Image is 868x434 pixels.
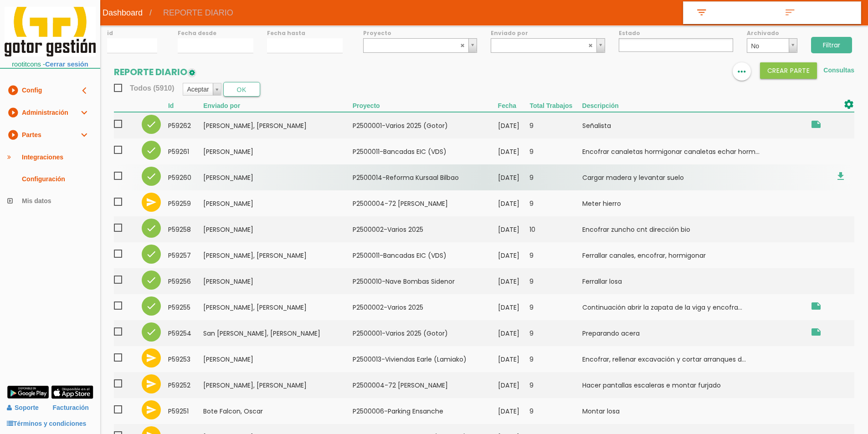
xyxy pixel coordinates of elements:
[353,216,498,242] td: P2500002-Varios 2025
[353,268,498,294] td: P2500010-Nave Bombas Sidenor
[146,378,157,389] i: send
[529,190,582,216] td: 9
[353,242,498,268] td: P2500011-Bancadas EIC (VDS)
[582,99,805,112] th: Descripción
[203,268,352,294] td: [PERSON_NAME]
[498,112,530,138] td: [DATE]
[203,216,352,242] td: [PERSON_NAME]
[823,66,854,74] a: Consultas
[811,37,852,53] input: Filtrar
[843,99,854,110] i: settings
[168,294,203,320] td: 59255
[5,7,96,56] img: itcons-logo
[498,242,530,268] td: [DATE]
[529,346,582,372] td: 9
[168,372,203,398] td: 59252
[811,327,822,337] i: Bidigorri Erandio
[747,38,797,53] a: No
[529,242,582,268] td: 9
[203,138,352,164] td: [PERSON_NAME]
[747,29,797,37] label: Archivado
[183,83,221,95] a: Aceptar
[529,216,582,242] td: 10
[363,29,478,37] label: Proyecto
[168,164,203,190] td: 59260
[45,61,88,68] a: Cerrar sesión
[168,398,203,424] td: 59251
[168,268,203,294] td: 59256
[498,294,530,320] td: [DATE]
[203,242,352,268] td: [PERSON_NAME], [PERSON_NAME]
[146,352,157,363] i: send
[146,197,157,208] i: send
[203,294,352,320] td: [PERSON_NAME], [PERSON_NAME]
[353,190,498,216] td: P2500004-72 [PERSON_NAME]
[582,398,805,424] td: Montar losa
[203,164,352,190] td: [PERSON_NAME]
[7,420,86,427] a: Términos y condiciones
[203,398,352,424] td: Bote Falcon, Oscar
[146,404,157,415] i: send
[168,138,203,164] td: 59261
[168,99,203,112] th: Id
[772,2,861,24] a: sort
[582,242,805,268] td: Ferrallar canales, encofrar, hormigonar
[203,346,352,372] td: [PERSON_NAME]
[498,99,530,112] th: Fecha
[168,346,203,372] td: 59253
[498,372,530,398] td: [DATE]
[811,301,822,311] i: Obra Zarautz
[187,83,209,95] span: Aceptar
[168,242,203,268] td: 59257
[7,385,49,399] img: google-play.png
[353,294,498,320] td: P2500002-Varios 2025
[223,82,260,97] button: OK
[78,102,89,123] i: expand_more
[353,320,498,346] td: P2500001-Varios 2025 (Gotor)
[146,145,157,156] i: check
[835,175,846,184] a: file_download
[582,112,805,138] td: Señalista
[783,7,797,19] i: sort
[582,164,805,190] td: Cargar madera y levantar suelo
[582,372,805,398] td: Hacer pantallas escaleras e montar furjado
[146,119,157,130] i: check
[78,124,89,146] i: expand_more
[178,29,253,37] label: Fecha desde
[582,294,805,320] td: Continuación abrir la zapata de la viga y encofra...
[353,346,498,372] td: P2500013-Viviendas Earle (Lamiako)
[7,79,18,101] i: play_circle_filled
[114,82,175,94] span: Todos (5910)
[353,99,498,112] th: Proyecto
[146,275,157,286] i: check
[146,171,157,182] i: check
[760,62,817,79] button: Crear PARTE
[146,327,157,337] i: check
[582,138,805,164] td: Encofrar canaletas hormigonar canaletas echar horm...
[694,7,709,19] i: filter_list
[498,346,530,372] td: [DATE]
[353,164,498,190] td: P2500014-Reforma Kursaal Bilbao
[529,164,582,190] td: 9
[107,29,157,37] label: id
[736,62,748,81] i: more_horiz
[53,400,89,416] a: Facturación
[353,112,498,138] td: P2500001-Varios 2025 (Gotor)
[529,268,582,294] td: 9
[498,398,530,424] td: [DATE]
[498,190,530,216] td: [DATE]
[529,398,582,424] td: 9
[498,138,530,164] td: [DATE]
[187,68,196,77] img: edit-1.png
[751,39,785,53] span: No
[51,385,93,399] img: app-store.png
[529,294,582,320] td: 9
[168,112,203,138] td: 59262
[156,1,240,24] span: REPORTE DIARIO
[498,216,530,242] td: [DATE]
[491,29,605,37] label: Enviado por
[146,223,157,234] i: check
[683,2,772,24] a: filter_list
[529,99,582,112] th: Total Trabajos
[203,320,352,346] td: San [PERSON_NAME], [PERSON_NAME]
